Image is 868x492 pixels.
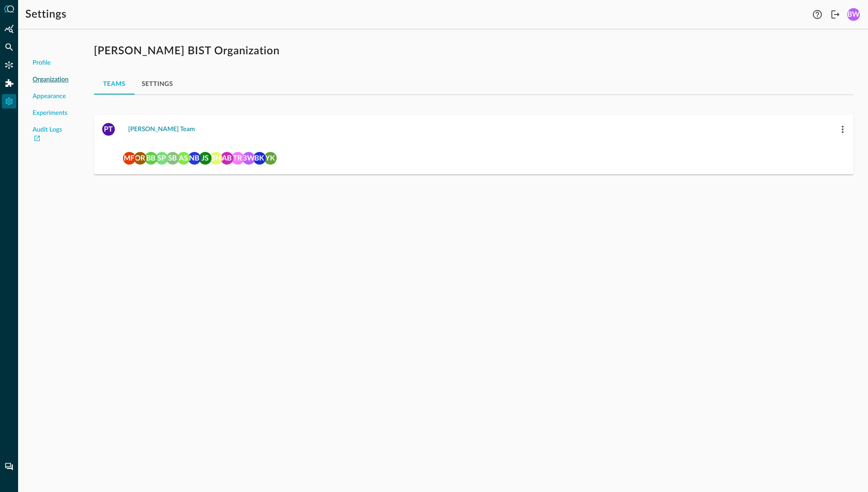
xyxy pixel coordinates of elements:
[166,151,179,164] span: sunrise.budd@pearson.com
[231,151,244,164] span: tori.roberts@pearson.com
[2,76,17,90] div: Addons
[810,7,825,22] button: Help
[188,151,201,164] span: neal.bridges+pearson@secdataops.com
[123,151,136,164] span: michael.franklin@pearson.com
[264,152,277,165] div: YK
[128,124,195,135] div: [PERSON_NAME] Team
[94,44,854,58] h1: [PERSON_NAME] BIST Organization
[2,22,16,36] div: Summary Insights
[156,152,168,165] div: SP
[253,152,266,165] div: BK
[145,151,157,164] span: bobby.bauer@pearson.com
[166,152,179,165] div: SB
[177,151,190,164] span: andrew.smith@pearson.com
[199,151,212,164] span: jax.scott@pearson.com
[2,94,16,109] div: Settings
[231,152,244,165] div: TR
[188,152,201,165] div: NB
[33,75,69,85] span: Organization
[135,73,180,95] button: Settings
[102,123,115,136] div: PT
[221,151,233,164] span: alasdair.baker@pearson.com
[123,122,201,137] button: [PERSON_NAME] Team
[253,151,266,164] span: brian.koehl@pearson.com
[242,151,255,164] span: brian.way+pearson@secdataops.com
[828,7,843,22] button: Logout
[33,125,69,144] a: Audit Logs
[264,151,277,164] span: yuksel.kurtbas@pearson.com
[123,152,136,165] div: MF
[199,152,212,165] div: JS
[177,152,190,165] div: AS
[221,152,233,165] div: AB
[2,459,16,474] div: Chat
[145,152,157,165] div: BB
[847,8,860,21] div: BW
[134,151,146,164] span: Oisin Regan
[134,152,146,165] div: OR
[2,40,16,54] div: Federated Search
[156,151,168,164] span: sekhar.penugonda@pearson.com
[210,151,222,164] span: ben.harris@pearson.com
[210,152,222,165] div: BH
[25,7,66,22] h1: Settings
[94,73,135,95] button: Teams
[33,58,51,68] span: Profile
[242,152,255,165] div: BW
[33,109,67,118] span: Experiments
[2,58,16,72] div: Connectors
[33,92,66,101] span: Appearance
